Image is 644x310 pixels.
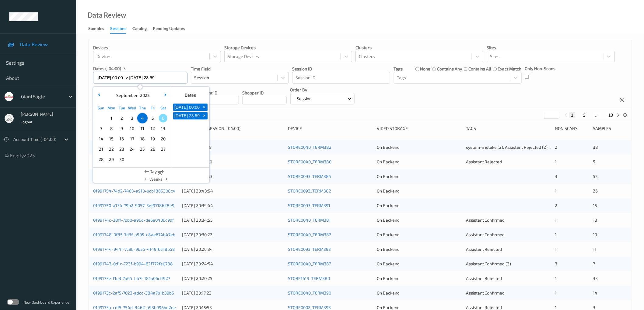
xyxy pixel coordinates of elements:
[295,96,314,102] p: Session
[117,145,126,153] span: 23
[288,290,331,295] a: STORE0040_TERM390
[466,232,505,237] span: Assistant Confirmed
[148,103,158,113] div: Fri
[555,203,557,208] span: 2
[466,276,502,281] span: Assistant Rejected
[194,90,239,96] p: Assistant ID
[466,261,511,266] span: Assistant Confirmed (3)
[394,66,403,72] p: Tags
[288,261,331,266] a: STORE0040_TERM382
[191,66,289,72] p: Time Field
[355,45,483,51] p: Clusters
[290,87,355,93] p: Order By
[555,232,557,237] span: 1
[593,232,597,237] span: 19
[288,217,331,223] a: STORE0040_TERM381
[110,26,126,34] div: Sessions
[182,290,284,296] div: [DATE] 20:17:23
[377,125,462,131] div: Video Storage
[149,114,157,122] span: 5
[466,145,580,150] span: system-mistake (2), Assistant Rejected (2), Unusual activity
[182,159,284,165] div: [DATE] 21:08:30
[593,112,601,118] button: ...
[171,89,209,101] div: Dates
[377,290,462,296] div: On Backend
[466,290,505,295] span: Assistant Confirmed
[377,188,462,194] div: On Backend
[106,144,117,154] div: Choose Monday September 22 of 2025
[149,124,157,133] span: 12
[158,103,168,113] div: Sat
[148,134,158,144] div: Choose Friday September 19 of 2025
[88,26,104,33] div: Samples
[377,144,462,150] div: On Backend
[182,173,284,179] div: [DATE] 20:47:53
[182,232,284,238] div: [DATE] 20:30:22
[127,144,137,154] div: Choose Wednesday September 24 of 2025
[555,145,557,150] span: 2
[182,261,284,267] div: [DATE] 20:24:54
[437,66,462,72] label: contains any
[97,145,105,153] span: 21
[128,145,136,153] span: 24
[288,276,330,281] a: STORE1619_TERM380
[377,275,462,281] div: On Backend
[148,123,158,134] div: Choose Friday September 12 of 2025
[148,154,158,165] div: Choose Friday October 03 of 2025
[182,275,284,281] div: [DATE] 20:20:25
[106,123,117,134] div: Choose Monday September 08 of 2025
[107,135,116,143] span: 15
[555,290,557,295] span: 1
[242,90,287,96] p: Shopper ID
[96,123,106,134] div: Choose Sunday September 07 of 2025
[93,188,176,193] a: 01991754-74d2-7463-a910-bcb1865308c4
[555,305,557,310] span: 1
[93,261,173,266] a: 01991743-0d1c-723f-b994-62f772fe0788
[88,25,110,33] a: Samples
[377,217,462,223] div: On Backend
[288,247,331,252] a: STORE0093_TERM393
[555,276,557,281] span: 1
[607,112,615,118] button: 13
[128,114,136,122] span: 3
[93,305,176,310] a: 0199173a-cdf5-754d-8462-a93b996be2ee
[117,144,127,154] div: Choose Tuesday September 23 of 2025
[138,93,149,98] span: 2025
[466,159,502,164] span: Assistant Rejected
[132,26,147,33] div: Catalog
[182,246,284,252] div: [DATE] 20:26:34
[153,26,185,33] div: Pending Updates
[127,134,137,144] div: Choose Wednesday September 17 of 2025
[110,25,132,34] a: Sessions
[149,169,159,175] span: Days
[117,155,126,164] span: 30
[224,45,352,51] p: Storage Devices
[288,174,331,179] a: STORE0093_TERM384
[159,124,167,133] span: 13
[107,114,116,122] span: 1
[138,114,147,122] span: 4
[117,114,126,122] span: 2
[377,246,462,252] div: On Backend
[138,145,147,153] span: 25
[159,135,167,143] span: 20
[137,123,148,134] div: Choose Thursday September 11 of 2025
[288,305,331,310] a: STORE0002_TERM393
[182,188,284,194] div: [DATE] 20:43:54
[107,155,116,164] span: 29
[288,232,331,237] a: STORE0040_TERM382
[106,113,117,123] div: Choose Monday September 01 of 2025
[117,123,127,134] div: Choose Tuesday September 09 of 2025
[93,290,174,295] a: 0199173c-2af5-7023-adcc-384a7b1b39b5
[93,232,175,237] a: 01991748-0f85-7d3f-a505-c8ae674b47eb
[153,25,191,33] a: Pending Updates
[288,125,373,131] div: Device
[114,93,137,98] span: September
[138,135,147,143] span: 18
[555,217,557,223] span: 1
[377,159,462,165] div: On Backend
[106,103,117,113] div: Mon
[107,124,116,133] span: 8
[593,188,598,193] span: 26
[593,261,595,266] span: 7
